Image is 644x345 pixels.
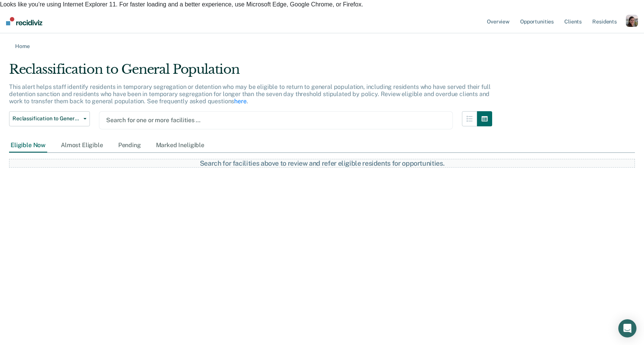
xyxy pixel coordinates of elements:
div: Marked Ineligible [154,138,206,152]
a: Home [9,42,635,50]
a: here [234,98,246,105]
a: Clients [563,9,583,33]
a: Residents [591,9,618,33]
img: Recidiviz [6,17,42,25]
div: Search for facilities above to review and refer eligible residents for opportunities. [166,159,479,168]
span: × [639,8,644,19]
div: Open Intercom Messenger [618,319,636,337]
span: Reclassification to General Population [12,115,80,122]
button: Reclassification to General Population [9,111,90,126]
div: Almost Eligible [59,138,105,152]
div: Pending [117,138,142,152]
p: This alert helps staff identify residents in temporary segregation or detention who may be eligib... [9,83,490,105]
div: Eligible Now [9,138,47,152]
a: Opportunities [519,9,555,33]
a: Overview [485,9,511,33]
div: Reclassification to General Population [9,62,492,83]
